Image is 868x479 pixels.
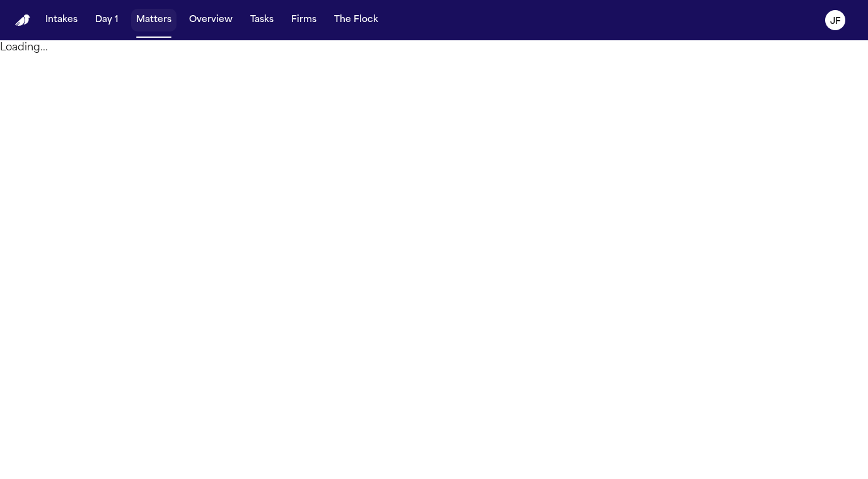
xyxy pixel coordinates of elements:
[286,9,321,31] button: Firms
[40,9,83,31] button: Intakes
[131,9,176,31] button: Matters
[329,9,383,31] button: The Flock
[90,9,124,31] button: Day 1
[15,14,30,26] img: Finch Logo
[245,9,279,31] button: Tasks
[184,9,238,31] button: Overview
[15,14,30,26] a: Home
